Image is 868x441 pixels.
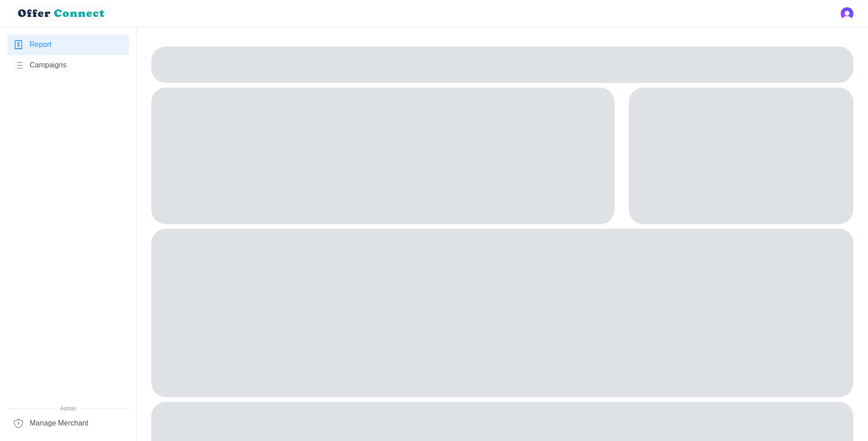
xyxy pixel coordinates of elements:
[7,35,129,55] a: Report
[15,5,109,21] img: loyalBe Logo
[30,60,67,71] span: Campaigns
[841,7,853,20] img: 's logo
[7,413,129,434] a: Manage Merchant
[30,39,51,51] span: Report
[7,405,129,413] span: Admin
[841,7,853,20] button: Open user button
[30,418,88,429] span: Manage Merchant
[7,55,129,76] a: Campaigns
